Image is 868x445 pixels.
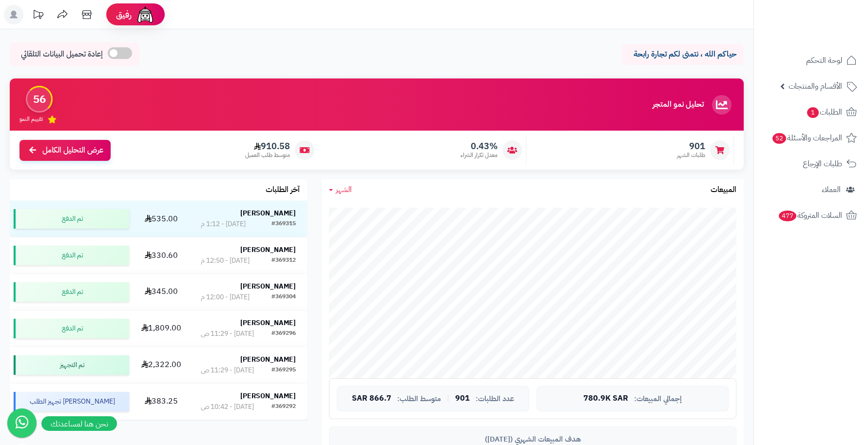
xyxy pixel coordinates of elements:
[677,141,705,152] span: 901
[135,5,155,24] img: ai-face.png
[806,54,842,67] span: لوحة التحكم
[455,394,470,403] span: 901
[21,49,103,60] span: إعادة تحميل البيانات التلقائي
[271,366,296,375] div: #369295
[336,184,352,195] span: الشهر
[583,394,628,403] span: 780.9K SAR
[19,115,43,123] span: تقييم النمو
[271,256,296,266] div: #369312
[634,395,682,403] span: إجمالي المبيعات:
[760,100,862,124] a: الطلبات1
[133,347,189,383] td: 2,322.00
[807,107,819,118] span: 1
[447,395,449,402] span: |
[397,395,441,403] span: متوسط الطلب:
[14,282,129,302] div: تم الدفع
[240,208,296,218] strong: [PERSON_NAME]
[26,5,50,27] a: تحديثات المنصة
[42,145,103,156] span: عرض التحليل الكامل
[802,27,859,48] img: logo-2.png
[461,141,498,152] span: 0.43%
[806,105,842,119] span: الطلبات
[803,157,842,171] span: طلبات الإرجاع
[240,245,296,255] strong: [PERSON_NAME]
[772,133,786,144] span: 52
[201,219,246,229] div: [DATE] - 1:12 م
[240,391,296,401] strong: [PERSON_NAME]
[133,237,189,273] td: 330.60
[240,318,296,328] strong: [PERSON_NAME]
[778,209,842,222] span: السلات المتروكة
[245,141,290,152] span: 910.58
[201,256,250,266] div: [DATE] - 12:50 م
[760,178,862,201] a: العملاء
[133,310,189,347] td: 1,809.00
[133,384,189,420] td: 383.25
[14,246,129,265] div: تم الدفع
[14,209,129,229] div: تم الدفع
[760,152,862,175] a: طلبات الإرجاع
[240,354,296,365] strong: [PERSON_NAME]
[461,151,498,159] span: معدل تكرار الشراء
[271,219,296,229] div: #369315
[271,402,296,412] div: #369292
[133,201,189,237] td: 535.00
[266,186,300,194] h3: آخر الطلبات
[14,392,129,411] div: [PERSON_NAME] تجهيز الطلب
[271,292,296,302] div: #369304
[476,395,514,403] span: عدد الطلبات:
[329,184,352,195] a: الشهر
[337,434,729,445] div: هدف المبيعات الشهري ([DATE])
[201,292,250,302] div: [DATE] - 12:00 م
[116,9,132,20] span: رفيق
[14,355,129,375] div: تم التجهيز
[760,204,862,227] a: السلات المتروكة477
[352,394,391,403] span: 866.7 SAR
[779,211,796,221] span: 477
[271,329,296,339] div: #369296
[677,151,705,159] span: طلبات الشهر
[201,366,254,375] div: [DATE] - 11:29 ص
[14,319,129,338] div: تم الدفع
[629,49,736,60] p: حياكم الله ، نتمنى لكم تجارة رابحة
[822,183,841,196] span: العملاء
[711,186,736,194] h3: المبيعات
[201,329,254,339] div: [DATE] - 11:29 ص
[245,151,290,159] span: متوسط طلب العميل
[760,126,862,150] a: المراجعات والأسئلة52
[201,402,254,412] div: [DATE] - 10:42 ص
[772,131,842,145] span: المراجعات والأسئلة
[789,79,842,93] span: الأقسام والمنتجات
[133,274,189,310] td: 345.00
[760,49,862,72] a: لوحة التحكم
[653,100,704,109] h3: تحليل نمو المتجر
[19,140,111,161] a: عرض التحليل الكامل
[240,281,296,291] strong: [PERSON_NAME]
